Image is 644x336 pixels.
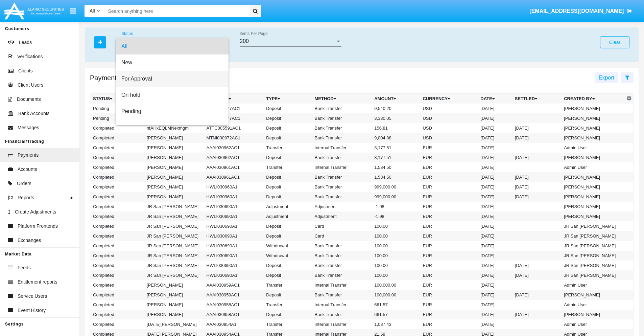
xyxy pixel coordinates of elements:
span: All [121,38,223,54]
span: New [121,54,223,71]
span: Rejected [121,119,223,136]
span: Pending [121,103,223,119]
span: On hold [121,87,223,103]
span: For Approval [121,71,223,87]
